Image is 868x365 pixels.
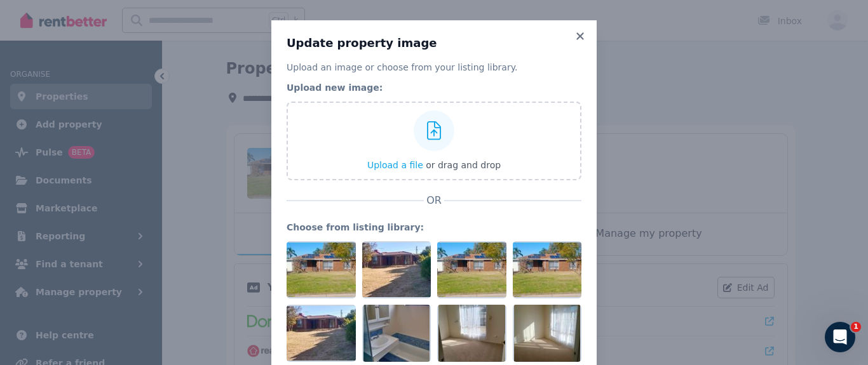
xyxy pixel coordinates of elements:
[851,322,861,332] span: 1
[424,193,444,208] span: OR
[287,81,581,94] legend: Upload new image:
[287,221,581,234] legend: Choose from listing library:
[367,159,501,171] button: Upload a file or drag and drop
[287,61,581,74] p: Upload an image or choose from your listing library.
[367,160,423,170] span: Upload a file
[825,322,855,352] iframe: Intercom live chat
[426,160,501,170] span: or drag and drop
[287,36,581,51] h3: Update property image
